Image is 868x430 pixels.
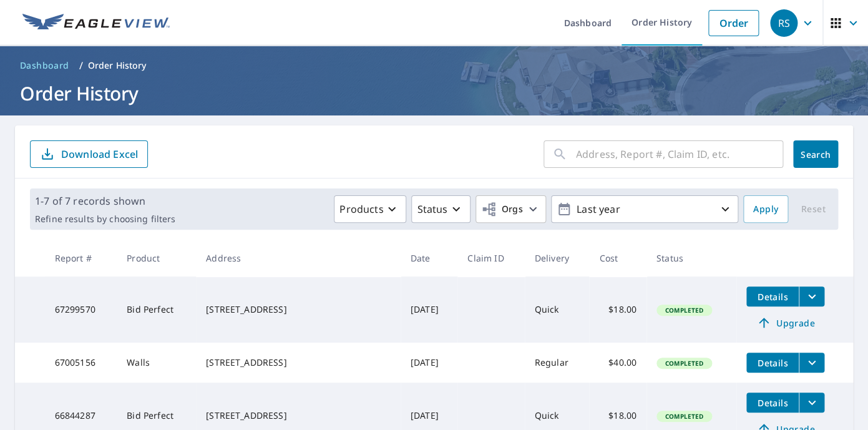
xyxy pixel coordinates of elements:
div: [STREET_ADDRESS] [206,409,391,422]
td: Bid Perfect [117,276,196,343]
span: Upgrade [754,315,817,330]
div: [STREET_ADDRESS] [206,356,391,369]
td: [DATE] [401,343,458,383]
button: filesDropdownBtn-66844287 [799,393,824,413]
button: Last year [551,195,738,223]
img: EV Logo [22,14,170,32]
li: / [79,58,83,73]
th: Status [646,240,736,276]
span: Details [754,397,791,409]
button: Status [411,195,471,223]
button: detailsBtn-66844287 [746,393,799,413]
p: Order History [88,59,147,72]
input: Address, Report #, Claim ID, etc. [576,137,783,172]
div: RS [770,9,797,37]
td: Walls [117,343,196,383]
td: 67005156 [45,343,117,383]
span: Details [754,357,791,369]
th: Delivery [525,240,590,276]
td: 67299570 [45,276,117,343]
span: Apply [753,202,778,217]
span: Orgs [481,202,523,217]
td: Quick [525,276,590,343]
span: Completed [658,412,711,421]
button: filesDropdownBtn-67005156 [799,353,824,373]
td: $18.00 [589,276,646,343]
p: Last year [572,198,718,220]
div: [STREET_ADDRESS] [206,303,391,316]
h1: Order History [15,81,853,106]
td: $40.00 [589,343,646,383]
span: Completed [658,359,711,368]
button: Download Excel [30,140,148,168]
th: Claim ID [457,240,524,276]
button: detailsBtn-67299570 [746,286,799,306]
a: Order [708,10,759,36]
th: Date [401,240,458,276]
button: Search [793,140,838,168]
p: Products [339,202,383,217]
th: Address [196,240,401,276]
a: Upgrade [746,313,824,333]
td: Regular [525,343,590,383]
button: Apply [743,195,788,223]
button: Products [334,195,406,223]
th: Report # [45,240,117,276]
td: [DATE] [401,276,458,343]
p: Status [417,202,447,217]
p: 1-7 of 7 records shown [35,193,175,208]
span: Completed [658,306,711,315]
button: Orgs [475,195,546,223]
button: filesDropdownBtn-67299570 [799,286,824,306]
span: Search [803,149,828,160]
a: Dashboard [15,56,74,76]
span: Details [754,291,791,303]
button: detailsBtn-67005156 [746,353,799,373]
nav: breadcrumb [15,56,853,76]
th: Product [117,240,196,276]
p: Download Excel [61,147,138,161]
p: Refine results by choosing filters [35,213,175,225]
span: Dashboard [20,59,69,72]
th: Cost [589,240,646,276]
